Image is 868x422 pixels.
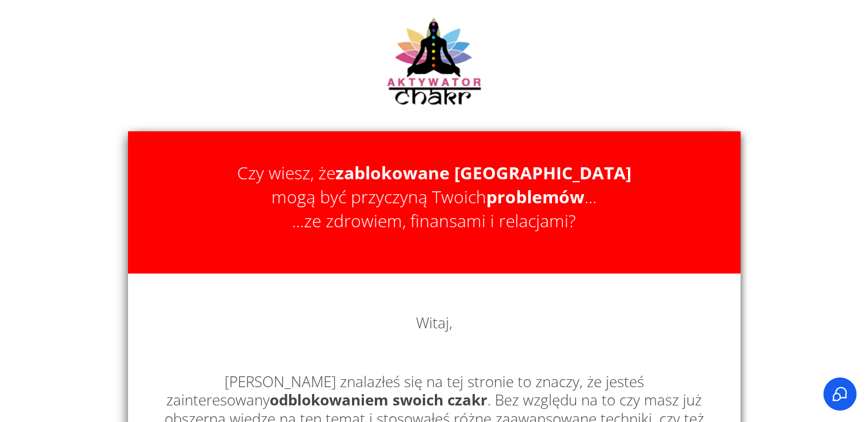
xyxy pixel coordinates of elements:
[270,389,487,410] strong: odblokowaniem swoich czakr
[383,12,485,113] img: aktywator-chakr-transparent
[486,185,585,208] strong: problemów
[416,312,453,333] span: Witaj,
[335,161,631,184] strong: zablokowane [GEOGRAPHIC_DATA]
[236,161,633,244] h4: Czy wiesz, że mogą być przyczyną Twoich ... ...ze zdrowiem, finansami i relacjami?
